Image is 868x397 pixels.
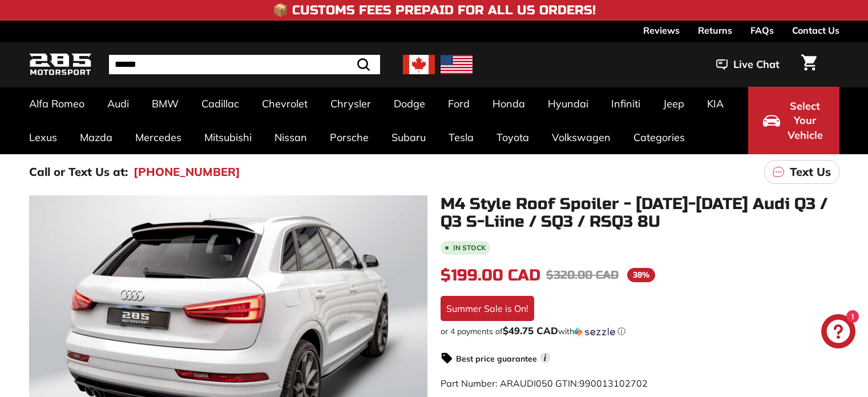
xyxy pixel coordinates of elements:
[382,87,437,121] a: Dodge
[627,268,655,282] span: 38%
[818,314,859,351] inbox-online-store-chat: Shopify online store chat
[786,99,825,143] span: Select Your Vehicle
[319,87,382,121] a: Chrysler
[733,57,780,72] span: Live Chat
[441,326,839,337] div: or 4 payments of with
[441,296,534,321] div: Summer Sale is On!
[18,87,96,121] a: Alfa Romeo
[437,87,481,121] a: Ford
[437,121,485,154] a: Tesla
[441,326,839,337] div: or 4 payments of$49.75 CADwithSezzle Click to learn more about Sezzle
[18,121,68,154] a: Lexus
[263,121,318,154] a: Nissan
[251,87,319,121] a: Chevrolet
[318,121,380,154] a: Porsche
[750,21,774,40] a: FAQs
[790,163,831,181] p: Text Us
[140,87,190,121] a: BMW
[29,51,92,78] img: Logo_285_Motorsport_areodynamics_components
[540,352,551,363] span: i
[124,121,193,154] a: Mercedes
[600,87,652,121] a: Infiniti
[481,87,536,121] a: Honda
[696,87,735,121] a: KIA
[193,121,263,154] a: Mitsubishi
[273,3,596,17] h4: 📦 Customs Fees Prepaid for All US Orders!
[643,21,680,40] a: Reviews
[456,354,537,364] strong: Best price guarantee
[503,324,558,336] span: $49.75 CAD
[748,87,839,154] button: Select Your Vehicle
[190,87,251,121] a: Cadillac
[546,268,619,282] span: $320.00 CAD
[109,55,380,74] input: Search
[380,121,437,154] a: Subaru
[792,21,839,40] a: Contact Us
[764,160,839,184] a: Text Us
[698,21,732,40] a: Returns
[652,87,696,121] a: Jeep
[574,327,615,337] img: Sezzle
[536,87,600,121] a: Hyundai
[441,378,648,389] span: Part Number: ARAUDI050 GTIN:
[485,121,540,154] a: Toyota
[453,244,486,251] b: In stock
[441,195,839,231] h1: M4 Style Roof Spoiler - [DATE]-[DATE] Audi Q3 / Q3 S-Liine / SQ3 / RSQ3 8U
[701,50,794,79] button: Live Chat
[540,121,622,154] a: Volkswagen
[68,121,124,154] a: Mazda
[96,87,140,121] a: Audi
[622,121,696,154] a: Categories
[579,378,648,389] span: 990013102702
[441,266,540,285] span: $199.00 CAD
[29,163,128,181] p: Call or Text Us at:
[794,45,823,84] a: Cart
[134,163,240,181] a: [PHONE_NUMBER]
